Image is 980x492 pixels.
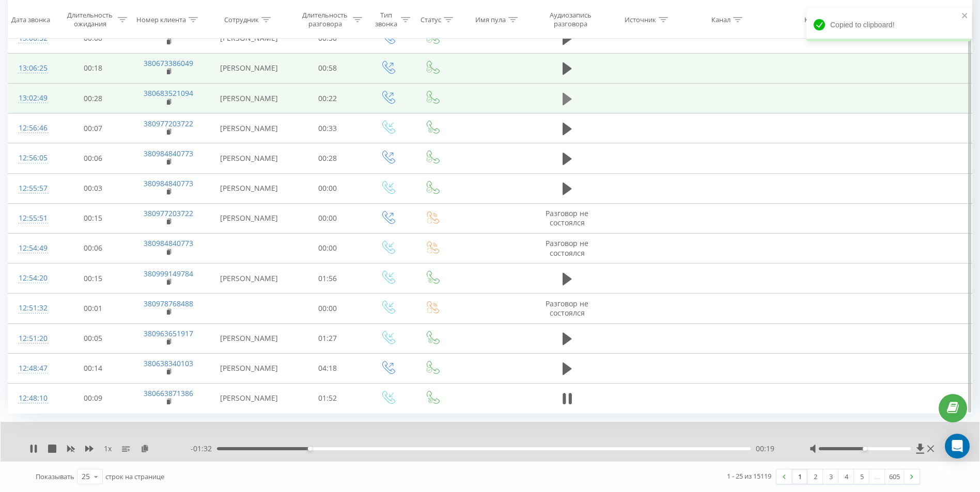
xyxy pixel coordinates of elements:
[711,15,730,24] div: Канал
[854,469,869,484] a: 5
[191,444,217,454] span: - 01:32
[207,84,290,113] td: [PERSON_NAME]
[224,15,259,24] div: Сотрудник
[207,173,290,203] td: [PERSON_NAME]
[792,469,807,484] a: 1
[144,329,193,338] a: 380963651917
[308,447,312,451] div: Accessibility label
[290,323,365,353] td: 01:27
[11,15,50,24] div: Дата звонка
[945,434,970,458] div: Open Intercom Messenger
[56,264,130,293] td: 00:15
[807,469,823,484] a: 2
[885,469,904,484] a: 605
[144,299,193,308] a: 380978768488
[961,11,969,21] button: close
[290,173,365,203] td: 00:00
[290,293,365,323] td: 00:00
[804,15,837,24] div: Кампания
[290,143,365,173] td: 00:28
[104,444,112,454] span: 1 x
[144,88,193,98] a: 380683521094
[56,143,130,173] td: 00:06
[869,469,885,484] div: …
[207,383,290,413] td: [PERSON_NAME]
[19,58,45,78] div: 13:06:25
[625,15,656,24] div: Источник
[207,323,290,353] td: [PERSON_NAME]
[290,233,365,263] td: 00:00
[838,469,854,484] a: 4
[19,358,45,379] div: 12:48:47
[144,238,193,248] a: 380984840773
[56,84,130,113] td: 00:28
[290,383,365,413] td: 01:52
[207,353,290,383] td: [PERSON_NAME]
[19,118,45,138] div: 12:56:46
[82,471,90,482] div: 25
[56,53,130,83] td: 00:18
[374,11,398,28] div: Тип звонка
[19,178,45,199] div: 12:55:57
[56,233,130,263] td: 00:06
[290,264,365,293] td: 01:56
[290,53,365,83] td: 00:58
[65,11,115,28] div: Длительность ожидания
[144,269,193,278] a: 380999149784
[56,113,130,143] td: 00:07
[144,388,193,398] a: 380663871386
[36,472,74,481] span: Показывать
[863,447,867,451] div: Accessibility label
[56,293,130,323] td: 00:01
[19,329,45,349] div: 12:51:20
[207,113,290,143] td: [PERSON_NAME]
[56,323,130,353] td: 00:05
[56,173,130,203] td: 00:03
[546,299,588,318] span: Разговор не состоялся
[546,238,588,257] span: Разговор не состоялся
[207,203,290,233] td: [PERSON_NAME]
[56,383,130,413] td: 00:09
[475,15,506,24] div: Имя пула
[144,58,193,68] a: 380673386049
[19,88,45,108] div: 13:02:49
[19,268,45,288] div: 12:54:20
[19,148,45,168] div: 12:56:05
[105,472,164,481] span: строк на странице
[19,388,45,408] div: 12:48:10
[144,119,193,128] a: 380977203722
[290,353,365,383] td: 04:18
[727,471,771,481] div: 1 - 25 из 15119
[290,203,365,233] td: 00:00
[541,11,600,28] div: Аудиозапись разговора
[823,469,838,484] a: 3
[19,238,45,258] div: 12:54:49
[19,208,45,228] div: 12:55:51
[144,178,193,188] a: 380984840773
[144,208,193,218] a: 380977203722
[806,8,972,41] div: Copied to clipboard!
[207,143,290,173] td: [PERSON_NAME]
[144,149,193,158] a: 380984840773
[19,298,45,318] div: 12:51:32
[290,84,365,113] td: 00:22
[207,53,290,83] td: [PERSON_NAME]
[421,15,441,24] div: Статус
[56,203,130,233] td: 00:15
[207,264,290,293] td: [PERSON_NAME]
[300,11,350,28] div: Длительность разговора
[546,208,588,227] span: Разговор не состоялся
[756,444,774,454] span: 00:19
[290,113,365,143] td: 00:33
[144,358,193,368] a: 380638340103
[136,15,186,24] div: Номер клиента
[56,353,130,383] td: 00:14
